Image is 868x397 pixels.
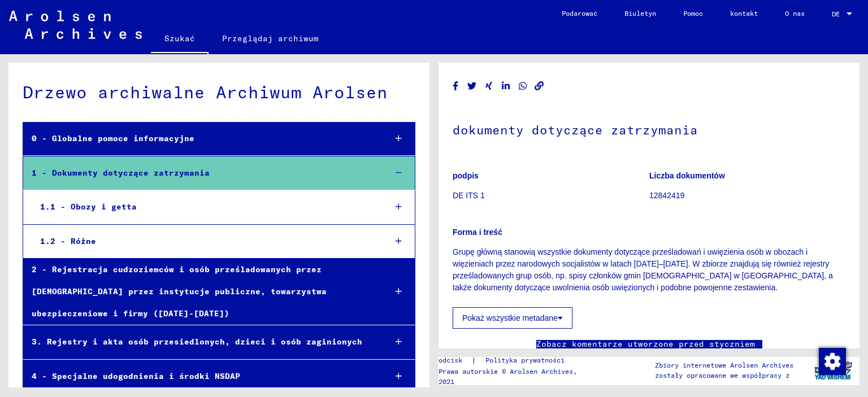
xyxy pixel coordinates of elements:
font: DE ITS 1 [453,191,485,200]
img: Arolsen_neg.svg [9,11,142,39]
a: Przeglądaj archiwum [209,25,332,52]
a: odcisk [439,355,471,367]
font: Przeglądaj archiwum [222,33,319,43]
font: DE [832,10,840,18]
button: Kopiuj link [533,79,545,93]
button: Udostępnij na Twitterze [466,79,478,93]
font: podpis [453,171,479,180]
button: Udostępnij na Facebooku [450,79,462,93]
img: yv_logo.png [812,356,854,385]
button: Udostępnij na Xing [483,79,495,93]
font: Zobacz komentarze utworzone przed styczniem 2022 r. [536,339,755,361]
font: kontakt [730,9,758,18]
font: Biuletyn [624,9,656,18]
font: 0 - Globalne pomoce informacyjne [32,133,194,143]
font: Forma i treść [453,228,502,237]
font: Prawa autorskie © Arolsen Archives, 2021 [439,367,577,386]
font: 2 - Rejestracja cudzoziemców i osób prześladowanych przez [DEMOGRAPHIC_DATA] przez instytucje pub... [32,264,327,319]
font: Pomoc [683,9,703,18]
font: 1 - Dokumenty dotyczące zatrzymania [32,168,210,178]
font: Liczba dokumentów [649,171,725,180]
button: Udostępnij na LinkedIn [500,79,512,93]
font: Szukać [164,33,195,43]
font: zostały opracowane we współpracy z [655,371,789,379]
font: 1.1 - Obozy i getta [40,202,137,212]
font: 3. Rejestry i akta osób przesiedlonych, dzieci i osób zaginionych [32,337,362,347]
font: O nas [785,9,805,18]
a: Polityka prywatności [476,355,578,367]
font: Polityka prywatności [485,356,565,364]
font: 4 - Specjalne udogodnienia i środki NSDAP [32,371,240,381]
img: Zmiana zgody [819,348,846,375]
font: Pokaż wszystkie metadane [462,313,558,322]
font: Drzewo archiwalne Archiwum Arolsen [23,81,388,103]
font: | [471,355,476,365]
font: Grupę główną stanowią wszystkie dokumenty dotyczące prześladowań i uwięzienia osób w obozach i wi... [453,247,833,292]
font: Zbiory internetowe Arolsen Archives [655,361,793,369]
font: odcisk [439,356,462,364]
font: Podarować [562,9,597,18]
font: dokumenty dotyczące zatrzymania [453,122,698,138]
button: Udostępnij na WhatsAppie [517,79,529,93]
a: Zobacz komentarze utworzone przed styczniem 2022 r. [536,338,762,362]
font: 1.2 - Różne [40,236,96,246]
a: Szukać [151,25,209,54]
button: Pokaż wszystkie metadane [453,307,572,329]
font: 12842419 [649,191,684,200]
